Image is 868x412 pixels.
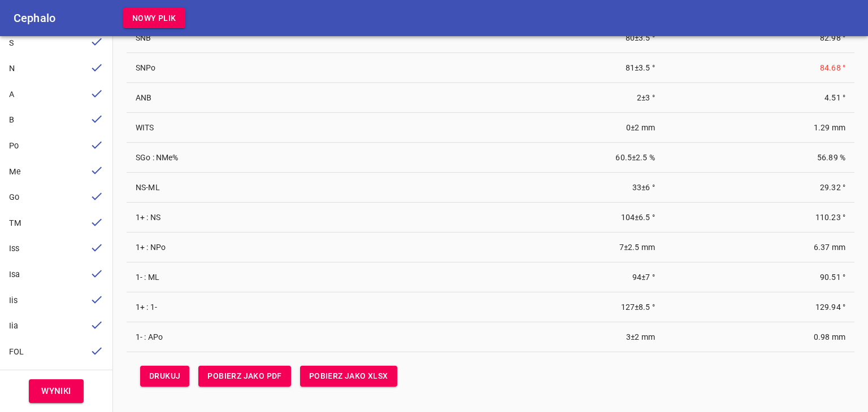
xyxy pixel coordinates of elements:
[359,23,663,53] td: 80 ± 3.5 °
[127,322,359,352] th: 1- : APo
[664,322,854,352] td: 0.98 mm
[359,233,663,262] td: 7 ± 2.5 mm
[359,83,663,113] td: 2 ± 3 °
[359,53,663,83] td: 81 ± 3.5 °
[9,244,19,253] span: Iss
[359,173,663,203] td: 33 ± 6 °
[41,384,71,398] span: Wyniki
[359,113,663,143] td: 0 ± 2 mm
[123,8,185,29] button: Nowy plik
[207,369,281,383] span: Pobierz jako PDF
[664,53,854,83] td: 84.68 °
[309,369,388,383] span: Pobierz jako XLSX
[127,173,359,203] th: NS-ML
[359,292,663,322] td: 127 ± 8.5 °
[127,113,359,143] th: WITS
[664,203,854,233] td: 110.23 °
[127,143,359,173] th: SGo : NMe%
[198,366,290,387] button: Pobierz jako PDF
[9,347,24,357] span: FOL
[300,366,397,387] button: Pobierz jako XLSX
[29,379,84,403] button: Wyniki
[127,292,359,322] th: 1+ : 1-
[9,38,14,48] span: S
[127,23,359,53] th: SNB
[149,369,180,383] span: Drukuj
[359,143,663,173] td: 60.5 ± 2.5 %
[9,296,18,305] span: Iis
[9,192,19,202] span: Go
[664,113,854,143] td: 1.29 mm
[127,53,359,83] th: SNPo
[9,141,19,151] span: Po
[132,11,176,25] span: Nowy plik
[127,262,359,292] th: 1- : ML
[14,9,55,27] h6: Cephalo
[9,270,20,279] span: Isa
[664,292,854,322] td: 129.94 °
[9,115,14,125] span: B
[359,203,663,233] td: 104 ± 6.5 °
[127,83,359,113] th: ANB
[664,83,854,113] td: 4.51 °
[127,233,359,262] th: 1+ : NPo
[9,90,14,99] span: A
[359,322,663,352] td: 3 ± 2 mm
[9,167,21,177] span: Me
[664,173,854,203] td: 29.32 °
[9,218,21,228] span: TM
[359,262,663,292] td: 94 ± 7 °
[664,23,854,53] td: 82.98 °
[140,366,189,387] button: Drukuj
[664,143,854,173] td: 56.89 %
[127,203,359,233] th: 1+ : NS
[664,233,854,262] td: 6.37 mm
[664,262,854,292] td: 90.51 °
[9,321,18,331] span: Iia
[9,64,15,73] span: N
